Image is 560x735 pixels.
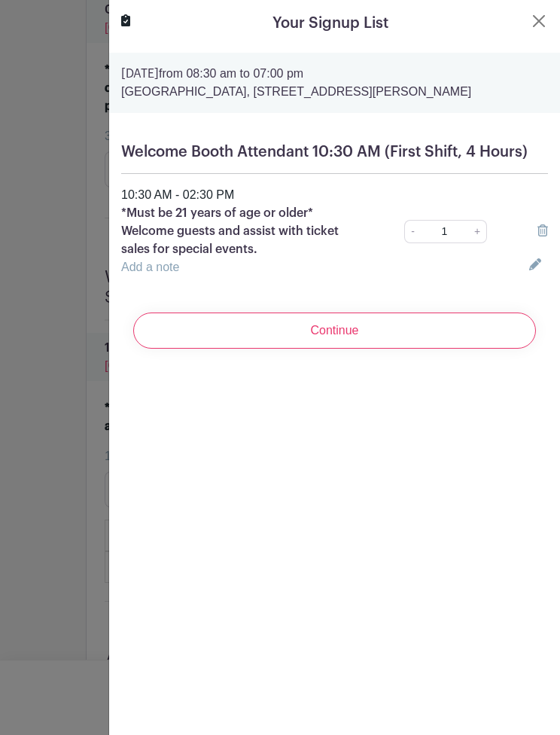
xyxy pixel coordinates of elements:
[121,68,159,80] strong: [DATE]
[121,204,363,258] p: *Must be 21 years of age or older* Welcome guests and assist with ticket sales for special events.
[121,143,548,161] h5: Welcome Booth Attendant 10:30 AM (First Shift, 4 Hours)
[404,220,421,243] a: -
[121,261,179,273] a: Add a note
[530,12,548,30] button: Close
[112,186,557,204] div: 10:30 AM - 02:30 PM
[468,220,487,243] a: +
[272,12,388,35] h5: Your Signup List
[121,83,548,101] p: [GEOGRAPHIC_DATA], [STREET_ADDRESS][PERSON_NAME]
[121,65,548,83] p: from 08:30 am to 07:00 pm
[133,313,536,349] input: Continue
